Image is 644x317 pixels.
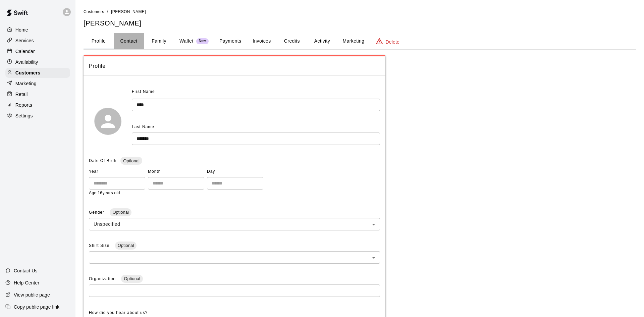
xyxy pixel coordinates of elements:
p: Retail [15,91,28,98]
a: Reports [5,100,70,110]
a: Customers [5,68,70,78]
div: basic tabs example [84,33,636,49]
li: / [107,8,108,15]
a: Retail [5,89,70,99]
div: Unspecified [89,218,380,230]
nav: breadcrumb [84,8,636,15]
span: Year [89,166,145,177]
h5: [PERSON_NAME] [84,19,636,28]
span: Gender [89,210,106,215]
a: Availability [5,57,70,67]
a: Calendar [5,46,70,56]
button: Payments [214,33,247,49]
a: Customers [84,9,104,14]
p: Home [15,27,28,33]
span: Organization [89,276,117,281]
p: Settings [15,112,33,119]
span: Optional [121,276,143,281]
a: Marketing [5,78,70,89]
p: View public page [14,292,50,298]
span: Optional [110,210,131,215]
button: Contact [114,33,144,49]
p: Customers [15,69,40,76]
span: Month [148,166,204,177]
p: Help Center [14,279,39,286]
span: New [196,39,209,43]
button: Credits [277,33,307,49]
p: Delete [386,39,399,45]
button: Marketing [337,33,370,49]
span: Optional [120,158,142,163]
button: Activity [307,33,337,49]
p: Marketing [15,80,37,87]
p: Availability [15,59,38,65]
a: Services [5,36,70,46]
p: Reports [15,102,32,108]
span: Profile [89,62,380,70]
p: Calendar [15,48,35,55]
span: Shirt Size [89,243,111,248]
span: [PERSON_NAME] [111,9,146,14]
p: Services [15,37,34,44]
p: Wallet [179,38,194,45]
span: Last Name [132,124,154,129]
p: Contact Us [14,267,38,274]
button: Family [144,33,174,49]
a: Home [5,25,70,35]
span: Date Of Birth [89,158,116,163]
span: Age: 16 years old [89,191,120,195]
button: Profile [84,33,114,49]
span: Day [207,166,263,177]
span: First Name [132,87,155,97]
a: Settings [5,111,70,121]
p: Copy public page link [14,304,59,310]
span: How did you hear about us? [89,310,148,315]
span: Optional [115,243,137,248]
button: Invoices [247,33,277,49]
